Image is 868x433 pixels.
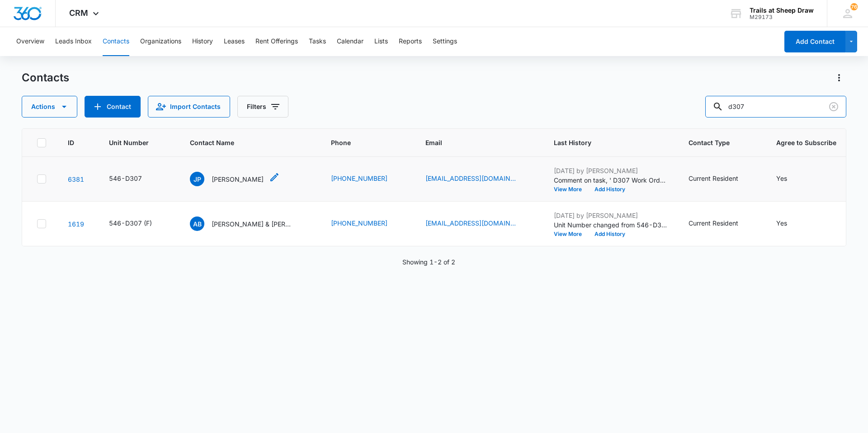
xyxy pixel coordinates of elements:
span: Last History [554,138,654,147]
p: [PERSON_NAME] & [PERSON_NAME] [212,219,293,229]
button: History [192,27,213,56]
div: Current Resident [689,218,738,228]
div: Contact Name - Jessica Payne - Select to Edit Field [190,172,280,186]
button: Settings [433,27,457,56]
button: Actions [22,96,77,118]
div: Yes [776,218,787,228]
div: Contact Type - Current Resident - Select to Edit Field [689,174,755,184]
button: Clear [826,99,841,114]
button: Add History [588,231,632,237]
button: Calendar [337,27,363,56]
p: Comment on task, ' D307 Work Order ' "Removed exhaust pipes and removed bird nest, had to rebuild... [554,175,667,185]
button: Add Contact [784,31,845,52]
button: Lists [374,27,388,56]
div: Phone - (970) 744-9589 - Select to Edit Field [331,218,404,229]
p: [DATE] by [PERSON_NAME] [554,166,667,175]
button: View More [554,187,588,192]
button: Leads Inbox [55,27,92,56]
p: [PERSON_NAME] [212,174,264,184]
span: JP [190,172,204,186]
h1: Contacts [22,71,69,85]
span: Unit Number [109,138,168,147]
div: Email - Jlpayne138@gmail.com - Select to Edit Field [425,174,532,184]
div: Agree to Subscribe - Yes - Select to Edit Field [776,174,803,184]
span: Contact Type [689,138,741,147]
a: [PHONE_NUMBER] [331,174,387,183]
button: View More [554,231,588,237]
span: AB [190,216,204,231]
a: Navigate to contact details page for Abi Bragaw & Benjamin Bragaw [68,220,84,228]
span: Agree to Subscribe [776,138,836,147]
div: account name [750,7,814,14]
span: Contact Name [190,138,296,147]
span: Email [425,138,519,147]
button: Reports [399,27,422,56]
button: Add Contact [85,96,141,118]
div: Unit Number - 546-D307 - Select to Edit Field [109,174,158,184]
div: Agree to Subscribe - Yes - Select to Edit Field [776,218,803,229]
div: Contact Type - Current Resident - Select to Edit Field [689,218,755,229]
button: Leases [224,27,245,56]
a: [PHONE_NUMBER] [331,218,387,228]
button: Tasks [309,27,326,56]
div: 546-D307 [109,174,142,183]
button: Import Contacts [148,96,230,118]
button: Add History [588,187,632,192]
div: Phone - (970) 397-9573 - Select to Edit Field [331,174,404,184]
a: [EMAIL_ADDRESS][DOMAIN_NAME] [425,174,516,183]
div: Contact Name - Abi Bragaw & Benjamin Bragaw - Select to Edit Field [190,216,309,231]
div: Email - moneypennyabi@gmail.com - Select to Edit Field [425,218,532,229]
div: Unit Number - 546-D307 (F) - Select to Edit Field [109,218,168,229]
button: Rent Offerings [255,27,298,56]
p: Showing 1-2 of 2 [402,257,455,267]
span: CRM [69,8,88,18]
div: Current Resident [689,174,738,183]
button: Filters [237,96,288,118]
p: [DATE] by [PERSON_NAME] [554,211,667,220]
button: Organizations [140,27,181,56]
div: notifications count [850,3,858,10]
a: Navigate to contact details page for Jessica Payne [68,175,84,183]
input: Search Contacts [705,96,846,118]
div: Yes [776,174,787,183]
span: Phone [331,138,391,147]
button: Overview [16,27,44,56]
button: Actions [832,71,846,85]
div: account id [750,14,814,20]
p: Unit Number changed from 546-D307 to 546-D307 (F). [554,220,667,230]
button: Contacts [103,27,129,56]
span: 76 [850,3,858,10]
div: 546-D307 (F) [109,218,152,228]
span: ID [68,138,74,147]
a: [EMAIL_ADDRESS][DOMAIN_NAME] [425,218,516,228]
